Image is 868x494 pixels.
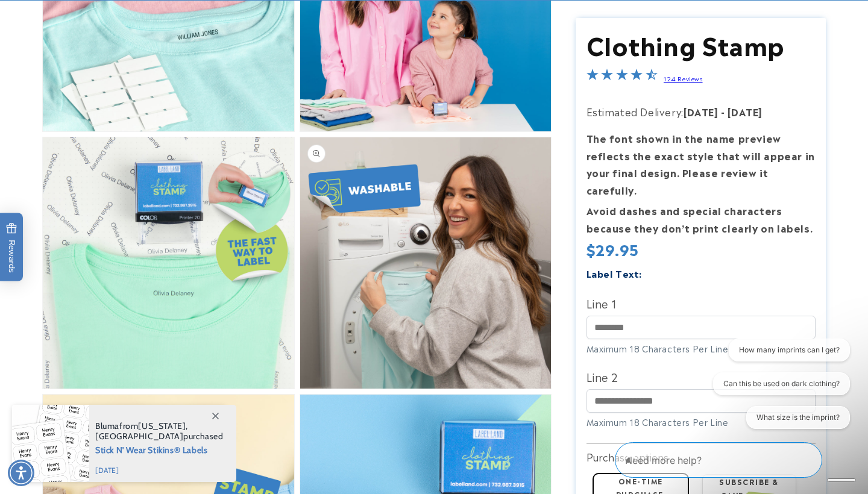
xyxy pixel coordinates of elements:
span: Stick N' Wear Stikins® Labels [95,442,224,457]
label: Line 1 [587,293,816,313]
strong: The font shown in the name preview reflects the exact style that will appear in your final design... [587,131,815,197]
span: Rewards [6,223,17,273]
span: [GEOGRAPHIC_DATA] [95,431,183,442]
span: [DATE] [95,465,224,476]
div: Maximum 18 Characters Per Line [587,342,816,355]
span: [US_STATE] [138,421,186,431]
strong: [DATE] [728,104,763,119]
div: Accessibility Menu [8,460,34,486]
strong: [DATE] [684,104,719,119]
iframe: Gorgias Floating Chat [615,437,856,482]
label: Purchase options [587,449,668,464]
label: Line 2 [587,367,816,386]
span: 4.4-star overall rating [587,70,658,85]
iframe: Sign Up via Text for Offers [10,398,153,434]
span: $29.95 [587,238,640,260]
iframe: Gorgias live chat conversation starters [696,339,856,440]
h1: Clothing Stamp [587,29,816,60]
span: from , purchased [95,421,224,442]
strong: - [721,104,725,119]
label: Label Text: [587,266,643,280]
strong: Avoid dashes and special characters because they don’t print clearly on labels. [587,203,813,235]
a: 124 Reviews - open in a new tab [664,74,703,83]
p: Estimated Delivery: [587,103,816,120]
div: Maximum 18 Characters Per Line [587,416,816,429]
